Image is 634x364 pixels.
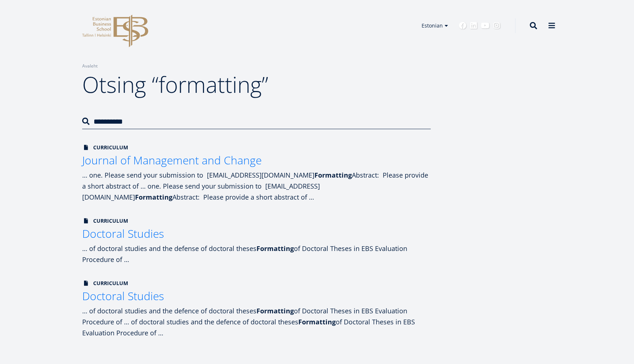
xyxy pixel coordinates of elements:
strong: Formatting [298,317,336,326]
strong: Formatting [256,244,294,253]
h1: Otsing “formatting” [82,70,431,99]
a: Instagram [493,22,500,29]
span: Curriculum [82,217,128,225]
strong: Formatting [256,306,294,315]
span: Journal of Management and Change [82,153,262,168]
div: … of doctoral studies and the defence of doctoral theses of Doctoral Theses in EBS Evaluation Pro... [82,305,431,338]
a: Linkedin [470,22,477,29]
a: Youtube [481,22,489,29]
span: Doctoral Studies [82,226,164,241]
span: Doctoral Studies [82,288,164,303]
div: … of doctoral studies and the defense of doctoral theses of Doctoral Theses in EBS Evaluation Pro... [82,243,431,265]
strong: Formatting [314,171,352,179]
div: … one. Please send your submission to [EMAIL_ADDRESS][DOMAIN_NAME] Abstract: Please provide a sho... [82,170,431,203]
span: Curriculum [82,144,128,151]
a: Facebook [459,22,466,29]
strong: Formatting [135,193,172,201]
span: Curriculum [82,280,128,287]
a: Avaleht [82,62,98,70]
